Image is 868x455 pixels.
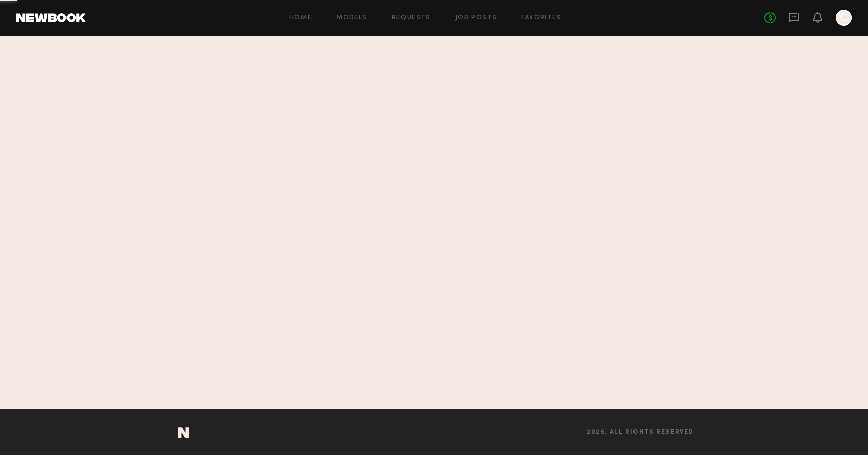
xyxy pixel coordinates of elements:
[392,15,431,21] a: Requests
[455,15,497,21] a: Job Posts
[521,15,561,21] a: Favorites
[836,10,852,26] a: C
[587,429,694,436] span: 2025, all rights reserved
[289,15,312,21] a: Home
[336,15,367,21] a: Models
